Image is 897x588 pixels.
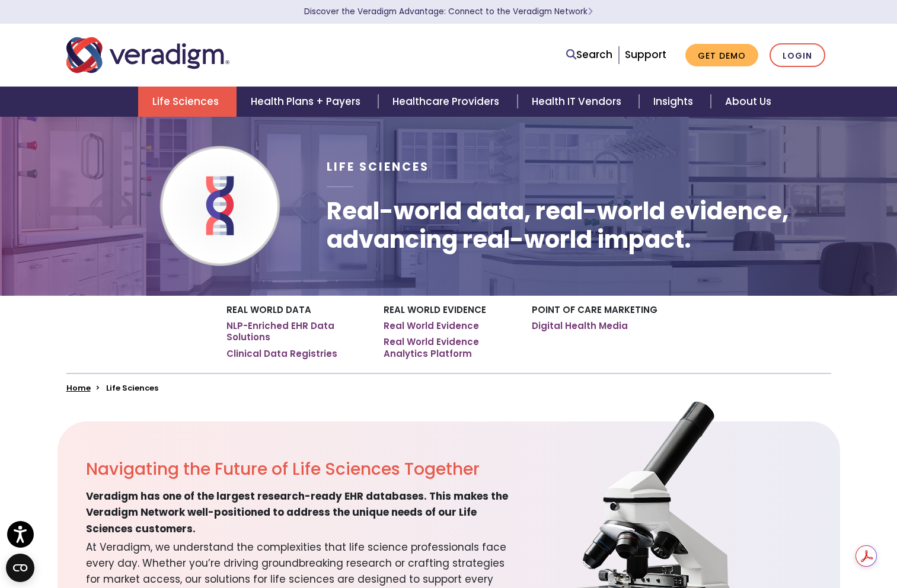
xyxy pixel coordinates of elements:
[532,320,628,332] a: Digital Health Media
[304,6,593,17] a: Discover the Veradigm Advantage: Connect to the Veradigm NetworkLearn More
[138,87,237,117] a: Life Sciences
[711,87,786,117] a: About Us
[639,87,711,117] a: Insights
[226,348,337,360] a: Clinical Data Registries
[669,503,883,574] iframe: Drift Chat Widget
[518,87,639,117] a: Health IT Vendors
[6,554,34,582] button: Open CMP widget
[384,320,479,332] a: Real World Evidence
[378,87,517,117] a: Healthcare Providers
[770,43,825,68] a: Login
[66,36,229,75] img: Veradigm logo
[566,47,612,63] a: Search
[66,382,91,394] a: Home
[226,320,366,343] a: NLP-Enriched EHR Data Solutions
[588,6,593,17] span: Learn More
[327,197,831,254] h1: Real-world data, real-world evidence, advancing real-world impact.
[685,44,758,67] a: Get Demo
[86,488,514,537] span: Veradigm has one of the largest research-ready EHR databases. This makes the Veradigm Network wel...
[625,47,666,62] a: Support
[237,87,378,117] a: Health Plans + Payers
[86,459,514,480] h2: Navigating the Future of Life Sciences Together
[384,336,514,359] a: Real World Evidence Analytics Platform
[327,159,429,175] span: Life Sciences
